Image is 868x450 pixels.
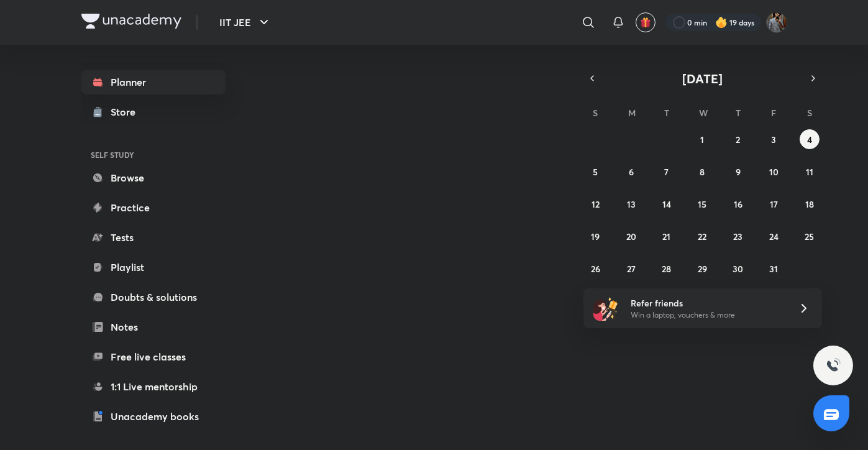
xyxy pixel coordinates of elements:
button: October 16, 2025 [728,194,748,214]
abbr: October 14, 2025 [662,198,671,210]
abbr: Sunday [593,107,598,119]
a: Playlist [81,255,226,280]
abbr: October 1, 2025 [700,134,704,145]
abbr: October 28, 2025 [662,263,672,275]
button: October 12, 2025 [585,194,605,214]
button: October 31, 2025 [764,259,783,278]
button: October 6, 2025 [621,162,641,181]
span: [DATE] [682,70,723,87]
button: October 4, 2025 [800,129,820,149]
a: Doubts & solutions [81,285,226,310]
h6: SELF STUDY [81,144,226,165]
button: October 20, 2025 [621,226,641,246]
p: Win a laptop, vouchers & more [631,310,783,321]
img: streak [715,16,728,29]
button: October 19, 2025 [585,226,605,246]
button: October 11, 2025 [800,162,820,181]
abbr: October 24, 2025 [769,231,779,242]
a: 1:1 Live mentorship [81,374,226,399]
button: October 25, 2025 [800,226,820,246]
a: Tests [81,225,226,250]
button: October 24, 2025 [764,226,783,246]
a: Unacademy books [81,404,226,429]
button: October 21, 2025 [657,226,677,246]
a: Free live classes [81,344,226,369]
img: ttu [826,358,841,373]
abbr: Tuesday [664,107,669,119]
abbr: October 13, 2025 [627,198,636,210]
abbr: October 10, 2025 [769,166,779,178]
img: Shivam Munot [766,12,787,33]
abbr: October 12, 2025 [592,198,600,210]
h6: Refer friends [631,296,783,310]
abbr: October 8, 2025 [700,166,705,178]
abbr: October 20, 2025 [626,231,636,242]
div: Store [111,104,144,119]
a: Company Logo [81,14,181,32]
button: October 13, 2025 [621,194,641,214]
button: October 8, 2025 [692,162,712,181]
a: Browse [81,165,226,190]
abbr: Saturday [807,107,812,119]
button: October 9, 2025 [728,162,748,181]
button: October 28, 2025 [657,259,677,278]
button: October 29, 2025 [692,259,712,278]
abbr: October 19, 2025 [591,231,600,242]
button: avatar [636,12,656,32]
a: Practice [81,195,226,220]
button: IIT JEE [212,10,279,35]
button: October 22, 2025 [692,226,712,246]
abbr: October 16, 2025 [734,198,742,210]
abbr: Wednesday [699,107,708,119]
button: October 3, 2025 [764,129,783,149]
abbr: October 22, 2025 [698,231,706,242]
button: [DATE] [601,70,805,87]
abbr: Monday [628,107,636,119]
img: Company Logo [81,14,181,29]
abbr: October 21, 2025 [663,231,671,242]
abbr: October 11, 2025 [806,166,813,178]
abbr: October 30, 2025 [733,263,743,275]
abbr: Thursday [736,107,741,119]
abbr: October 2, 2025 [736,134,740,145]
abbr: October 29, 2025 [698,263,707,275]
button: October 14, 2025 [657,194,677,214]
button: October 7, 2025 [657,162,677,181]
abbr: October 27, 2025 [627,263,636,275]
button: October 2, 2025 [728,129,748,149]
button: October 1, 2025 [692,129,712,149]
abbr: October 23, 2025 [733,231,742,242]
abbr: October 26, 2025 [591,263,600,275]
button: October 26, 2025 [585,259,605,278]
button: October 17, 2025 [764,194,783,214]
abbr: October 6, 2025 [629,166,634,178]
button: October 18, 2025 [800,194,820,214]
button: October 5, 2025 [585,162,605,181]
a: Notes [81,315,226,339]
abbr: October 7, 2025 [665,166,669,178]
abbr: October 5, 2025 [593,166,598,178]
abbr: October 31, 2025 [769,263,778,275]
button: October 10, 2025 [764,162,783,181]
a: Store [81,99,226,124]
abbr: Friday [771,107,776,119]
img: avatar [640,17,651,28]
button: October 30, 2025 [728,259,748,278]
abbr: October 25, 2025 [805,231,814,242]
abbr: October 18, 2025 [805,198,814,210]
button: October 23, 2025 [728,226,748,246]
abbr: October 4, 2025 [807,134,812,145]
button: October 15, 2025 [692,194,712,214]
abbr: October 15, 2025 [698,198,706,210]
img: referral [593,296,618,321]
a: Planner [81,70,226,94]
button: October 27, 2025 [621,259,641,278]
abbr: October 17, 2025 [770,198,778,210]
abbr: October 9, 2025 [736,166,741,178]
abbr: October 3, 2025 [771,134,776,145]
